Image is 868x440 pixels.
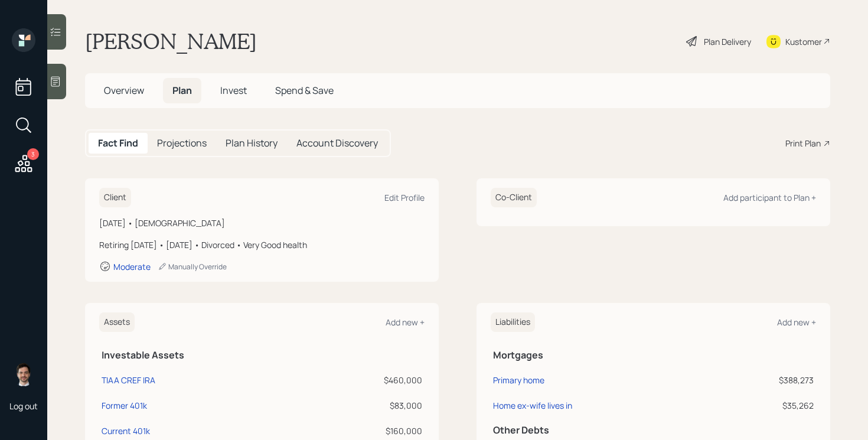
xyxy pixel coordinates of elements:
div: Add new + [386,317,425,328]
h5: Fact Find [98,138,138,149]
div: Kustomer [785,35,822,48]
div: $160,000 [311,425,422,437]
img: jonah-coleman-headshot.png [12,363,35,386]
div: Primary home [493,374,544,386]
div: $388,273 [722,374,814,386]
span: Plan [172,84,192,97]
div: $35,262 [722,399,814,412]
h6: Liabilities [491,312,535,332]
h1: [PERSON_NAME] [85,28,257,54]
div: $83,000 [311,399,422,412]
div: Retiring [DATE] • [DATE] • Divorced • Very Good health [99,239,425,251]
div: 3 [27,148,39,160]
h6: Assets [99,312,135,332]
div: Edit Profile [384,192,425,203]
h6: Client [99,188,131,207]
div: Former 401k [102,399,147,412]
div: Log out [9,400,38,412]
div: $460,000 [311,374,422,386]
div: Print Plan [785,137,821,149]
div: [DATE] • [DEMOGRAPHIC_DATA] [99,217,425,229]
div: Add participant to Plan + [723,192,816,203]
h6: Co-Client [491,188,537,207]
div: Plan Delivery [704,35,751,48]
h5: Projections [157,138,207,149]
h5: Mortgages [493,350,814,361]
div: Current 401k [102,425,150,437]
div: Moderate [113,261,151,272]
h5: Plan History [226,138,278,149]
span: Invest [220,84,247,97]
div: TIAA CREF IRA [102,374,155,386]
h5: Account Discovery [296,138,378,149]
div: Home ex-wife lives in [493,399,572,412]
div: Add new + [777,317,816,328]
span: Spend & Save [275,84,334,97]
div: Manually Override [158,262,227,272]
span: Overview [104,84,144,97]
h5: Investable Assets [102,350,422,361]
h5: Other Debts [493,425,814,436]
